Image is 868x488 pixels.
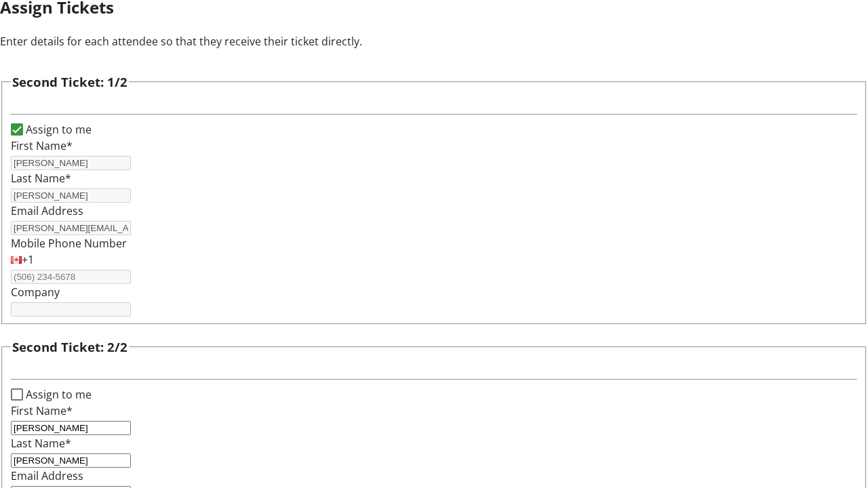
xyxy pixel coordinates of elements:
input: (506) 234-5678 [11,270,131,284]
h3: Second Ticket: 2/2 [12,338,127,357]
label: Company [11,285,60,300]
label: Email Address [11,203,83,218]
label: Last Name* [11,436,71,451]
h3: Second Ticket: 1/2 [12,73,127,91]
label: Assign to me [23,386,92,403]
label: First Name* [11,403,73,418]
label: Mobile Phone Number [11,236,127,251]
label: First Name* [11,138,73,153]
label: Assign to me [23,121,92,138]
label: Last Name* [11,171,71,186]
label: Email Address [11,468,83,483]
